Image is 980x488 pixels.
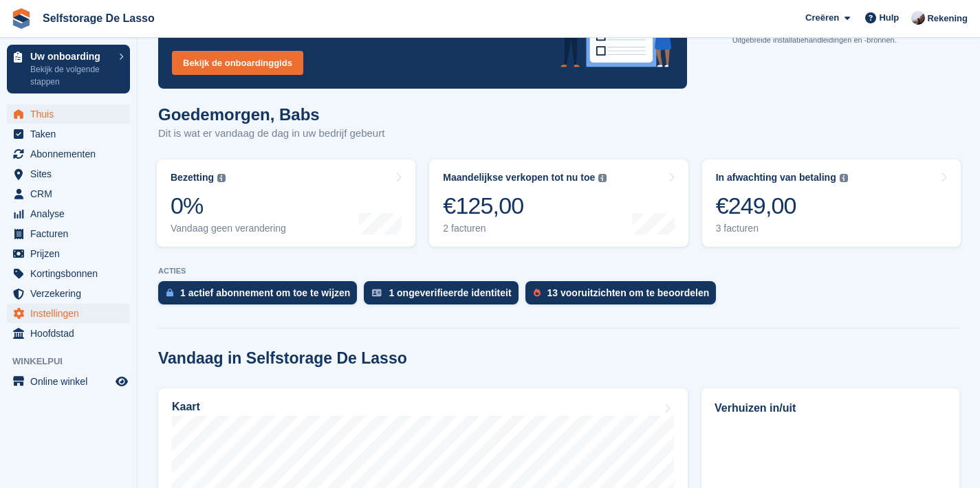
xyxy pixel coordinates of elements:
[732,34,897,46] p: Uitgebreide installatiehandleidingen en -bronnen.
[7,244,130,263] a: menu
[7,104,130,124] a: menu
[30,304,113,323] span: Instellingen
[30,184,113,203] span: CRM
[7,204,130,223] a: menu
[30,372,113,391] span: Online winkel
[716,223,848,234] div: 3 facturen
[7,124,130,144] a: menu
[372,289,382,297] img: verify_identity-adf6edd0f0f0b5bbfe63781bf79b02c33cf7c696d77639b501bdc392416b5a36.svg
[7,144,130,164] a: menu
[158,105,384,124] h1: Goedemorgen, Babs
[30,324,113,343] span: Hoofdstad
[7,184,130,203] a: menu
[158,281,364,311] a: 1 actief abonnement om toe te wijzen
[171,223,286,234] div: Vandaag geen verandering
[443,172,595,184] div: Maandelijkse verkopen tot nu toe
[158,126,384,142] p: Dit is wat er vandaag de dag in uw bedrijf gebeurt
[30,204,113,223] span: Analyse
[30,52,112,61] p: Uw onboarding
[7,224,130,243] a: menu
[525,281,723,311] a: 13 vooruitzichten om te beoordelen
[172,401,200,413] h2: Kaart
[879,11,899,25] span: Hulp
[30,124,113,144] span: Taken
[389,287,511,298] div: 1 ongeverifieerde identiteit
[715,400,946,417] h2: Verhuizen in/uit
[7,284,130,303] a: menu
[30,144,113,164] span: Abonnementen
[180,287,350,298] div: 1 actief abonnement om toe te wijzen
[12,355,137,368] span: Winkelpui
[171,192,286,220] div: 0%
[7,45,130,93] a: Uw onboarding Bekijk de volgende stappen
[840,174,848,182] img: icon-info-grey-7440780725fd019a000dd9b08b2336e03edf1995a4989e88bcd33f0948082b44.svg
[805,11,839,25] span: Creëren
[37,7,160,30] a: Selfstorage De Lasso
[7,304,130,323] a: menu
[598,174,607,182] img: icon-info-grey-7440780725fd019a000dd9b08b2336e03edf1995a4989e88bcd33f0948082b44.svg
[113,373,130,390] a: Previewwinkel
[158,349,407,368] h2: Vandaag in Selfstorage De Lasso
[158,267,959,276] p: ACTIES
[217,174,226,182] img: icon-info-grey-7440780725fd019a000dd9b08b2336e03edf1995a4989e88bcd33f0948082b44.svg
[172,51,303,75] a: Bekijk de onboardinggids
[7,372,130,391] a: menu
[911,11,925,25] img: Babs jansen
[11,8,32,29] img: stora-icon-8386f47178a22dfd0bd8f6a31ec36ba5ce8667c1dd55bd0f319d3a0aa187defe.svg
[171,172,214,184] div: Bezetting
[443,192,607,220] div: €125,00
[30,164,113,184] span: Sites
[30,244,113,263] span: Prijzen
[702,159,961,247] a: In afwachting van betaling €249,00 3 facturen
[547,287,710,298] div: 13 vooruitzichten om te beoordelen
[927,12,968,25] span: Rekening
[30,284,113,303] span: Verzekering
[716,172,836,184] div: In afwachting van betaling
[30,63,112,88] p: Bekijk de volgende stappen
[157,159,415,247] a: Bezetting 0% Vandaag geen verandering
[443,223,607,234] div: 2 facturen
[166,288,173,297] img: active_subscription_to_allocate_icon-d502201f5373d7db506a760aba3b589e785aa758c864c3986d89f69b8ff3...
[7,264,130,283] a: menu
[30,224,113,243] span: Facturen
[7,164,130,184] a: menu
[364,281,525,311] a: 1 ongeverifieerde identiteit
[30,264,113,283] span: Kortingsbonnen
[716,192,848,220] div: €249,00
[429,159,688,247] a: Maandelijkse verkopen tot nu toe €125,00 2 facturen
[7,324,130,343] a: menu
[534,289,541,297] img: prospect-51fa495bee0391a8d652442698ab0144808aea92771e9ea1ae160a38d050c398.svg
[30,104,113,124] span: Thuis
